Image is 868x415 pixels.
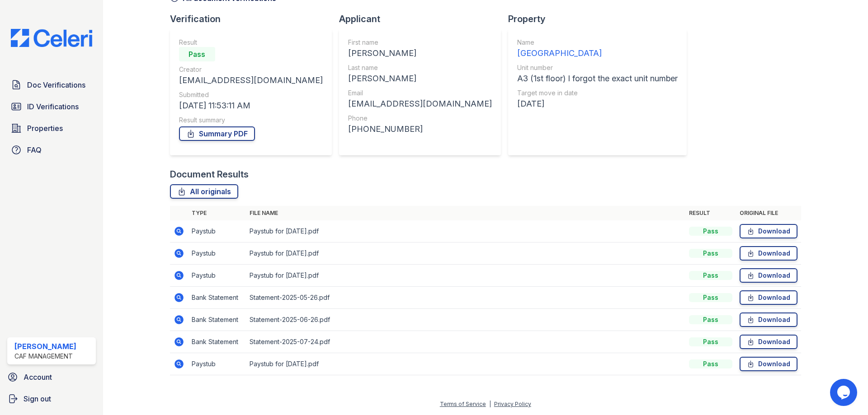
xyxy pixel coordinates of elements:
[740,268,797,283] a: Download
[188,206,246,220] th: Type
[14,341,76,352] div: [PERSON_NAME]
[740,335,797,349] a: Download
[27,145,42,155] span: FAQ
[188,242,246,265] td: Paystub
[246,331,685,353] td: Statement-2025-07-24.pdf
[14,352,76,361] div: CAF Management
[24,372,52,382] span: Account
[188,309,246,331] td: Bank Statement
[736,206,801,220] th: Original file
[740,246,797,261] a: Download
[170,168,249,181] div: Document Results
[27,101,79,112] span: ID Verifications
[830,379,859,406] iframe: chat widget
[348,47,492,60] div: [PERSON_NAME]
[740,290,797,305] a: Download
[179,65,323,74] div: Creator
[7,119,96,137] a: Properties
[170,184,238,199] a: All originals
[689,315,732,324] div: Pass
[188,220,246,242] td: Paystub
[188,331,246,353] td: Bank Statement
[7,98,96,116] a: ID Verifications
[179,90,323,99] div: Submitted
[179,116,323,125] div: Result summary
[517,38,678,47] div: Name
[179,99,323,112] div: [DATE] 11:53:11 AM
[740,224,797,238] a: Download
[24,393,51,404] span: Sign out
[689,293,732,302] div: Pass
[27,79,85,90] span: Doc Verifications
[246,242,685,265] td: Paystub for [DATE].pdf
[4,390,99,408] a: Sign out
[517,38,678,60] a: Name [GEOGRAPHIC_DATA]
[494,401,531,407] a: Privacy Policy
[246,309,685,331] td: Statement-2025-06-26.pdf
[740,357,797,371] a: Download
[348,89,492,98] div: Email
[517,98,678,110] div: [DATE]
[179,47,215,61] div: Pass
[188,287,246,309] td: Bank Statement
[348,114,492,123] div: Phone
[339,13,508,25] div: Applicant
[348,123,492,135] div: [PHONE_NUMBER]
[517,47,678,60] div: [GEOGRAPHIC_DATA]
[170,13,339,25] div: Verification
[440,401,486,407] a: Terms of Service
[4,368,99,386] a: Account
[508,13,694,25] div: Property
[179,38,323,47] div: Result
[179,74,323,87] div: [EMAIL_ADDRESS][DOMAIN_NAME]
[246,353,685,375] td: Paystub for [DATE].pdf
[517,89,678,98] div: Target move in date
[7,141,96,159] a: FAQ
[246,287,685,309] td: Statement-2025-05-26.pdf
[689,227,732,236] div: Pass
[348,63,492,72] div: Last name
[179,126,255,141] a: Summary PDF
[246,206,685,220] th: File name
[4,29,99,47] img: CE_Logo_Blue-a8612792a0a2168367f1c8372b55b34899dd931a85d93a1a3d3e32e68fde9ad4.png
[246,265,685,287] td: Paystub for [DATE].pdf
[348,72,492,85] div: [PERSON_NAME]
[489,401,491,407] div: |
[685,206,736,220] th: Result
[517,63,678,72] div: Unit number
[348,38,492,47] div: First name
[348,98,492,110] div: [EMAIL_ADDRESS][DOMAIN_NAME]
[689,249,732,258] div: Pass
[246,220,685,242] td: Paystub for [DATE].pdf
[689,359,732,368] div: Pass
[689,271,732,280] div: Pass
[689,337,732,346] div: Pass
[740,312,797,327] a: Download
[517,72,678,85] div: A3 (1st floor) I forgot the exact unit number
[7,76,96,94] a: Doc Verifications
[188,265,246,287] td: Paystub
[27,123,63,134] span: Properties
[188,353,246,375] td: Paystub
